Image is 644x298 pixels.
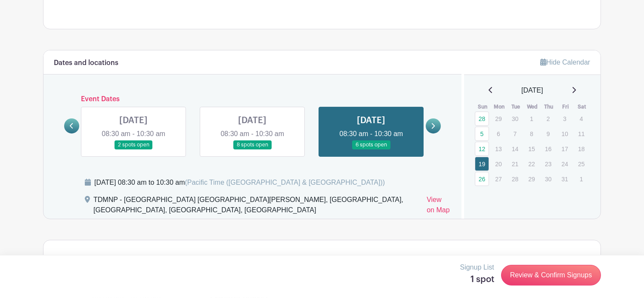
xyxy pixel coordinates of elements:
[541,102,557,111] th: Thu
[574,157,588,171] p: 25
[524,157,539,171] p: 22
[475,142,489,156] a: 12
[557,102,574,111] th: Fri
[541,172,555,186] p: 30
[79,95,426,103] h6: Event Dates
[508,112,522,125] p: 30
[491,102,508,111] th: Mon
[557,112,572,125] p: 3
[574,127,588,140] p: 11
[524,172,539,186] p: 29
[541,142,555,155] p: 16
[521,85,543,96] span: [DATE]
[491,142,505,155] p: 13
[540,59,590,66] a: Hide Calendar
[508,157,522,171] p: 21
[508,102,524,111] th: Tue
[491,157,505,171] p: 20
[541,157,555,171] p: 23
[574,142,588,155] p: 18
[475,112,489,126] a: 28
[541,112,555,125] p: 2
[491,112,505,125] p: 29
[524,112,539,125] p: 1
[557,157,572,171] p: 24
[93,195,420,219] div: TDMNP - [GEOGRAPHIC_DATA] [GEOGRAPHIC_DATA][PERSON_NAME], [GEOGRAPHIC_DATA], [GEOGRAPHIC_DATA], [...
[475,157,489,171] a: 19
[501,265,601,286] a: Review & Confirm Signups
[524,127,539,140] p: 8
[508,127,522,140] p: 7
[475,127,489,141] a: 5
[508,142,522,155] p: 14
[557,172,572,186] p: 31
[541,127,555,140] p: 9
[491,172,505,186] p: 27
[427,195,451,219] a: View on Map
[491,127,505,140] p: 6
[557,127,572,140] p: 10
[94,177,385,188] div: [DATE] 08:30 am to 10:30 am
[474,102,491,111] th: Sun
[185,179,385,186] span: (Pacific Time ([GEOGRAPHIC_DATA] & [GEOGRAPHIC_DATA]))
[524,142,539,155] p: 15
[460,262,494,273] p: Signup List
[574,112,588,125] p: 4
[475,172,489,186] a: 26
[574,102,591,111] th: Sat
[508,172,522,186] p: 28
[557,142,572,155] p: 17
[574,172,588,186] p: 1
[460,274,494,285] h5: 1 spot
[524,102,541,111] th: Wed
[54,59,118,67] h6: Dates and locations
